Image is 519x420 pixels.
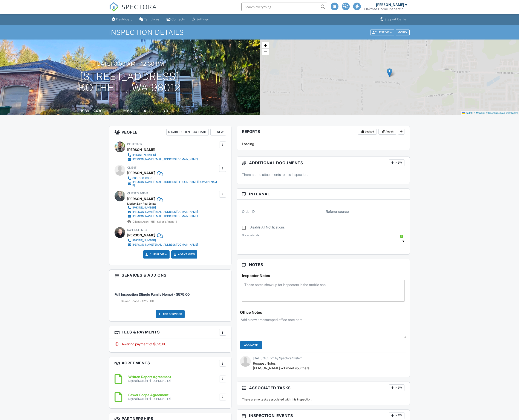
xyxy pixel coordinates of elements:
[242,225,285,231] label: Disable All Notifications
[378,15,409,23] a: Support Center
[242,172,405,177] p: There are no attachments to this inspection.
[237,157,410,169] h3: Additional Documents
[169,110,181,113] span: bathrooms
[128,375,171,383] a: Written Report Agreement Signed [DATE] (IP [TECHNICAL_ID])
[113,110,122,113] span: Lot Size
[109,2,119,12] img: The Best Home Inspection Software - Spectora
[109,326,231,338] h3: Fees & Payments
[275,356,278,360] span: by
[264,49,267,54] span: −
[132,153,156,157] div: [PHONE_NUMBER]
[279,356,302,360] span: Spectora System
[166,129,209,135] div: Disable Client CC Email
[81,109,89,113] div: 1989
[190,15,211,23] a: Settings
[122,2,157,11] span: SPECTORA
[110,15,134,23] a: Dashboard
[127,205,198,210] a: [PHONE_NUMBER]
[123,109,133,113] div: 22651
[237,189,410,200] h3: Internal
[134,110,139,113] span: sq.ft.
[165,15,187,23] a: Contacts
[242,209,255,214] label: Order ID
[127,238,198,243] a: [PHONE_NUMBER]
[121,299,226,303] li: Add on: Sewer Scope
[176,220,177,223] strong: 1
[242,274,405,278] h5: Inspector Notes
[472,112,473,114] span: |
[132,210,198,214] div: [PERSON_NAME][EMAIL_ADDRESS][DOMAIN_NAME]
[370,30,395,34] a: Client View
[389,159,404,166] div: New
[127,214,198,218] a: [PERSON_NAME][EMAIL_ADDRESS][DOMAIN_NAME]
[253,356,274,360] span: [DATE] 3:03 pm
[128,375,171,379] h6: Written Report Agreement
[144,17,160,21] div: Templates
[132,243,198,247] div: [PERSON_NAME][EMAIL_ADDRESS][DOMAIN_NAME]
[173,252,195,257] a: Agent View
[156,310,185,318] div: Add Services
[127,153,198,157] a: [PHONE_NUMBER]
[326,209,349,214] label: Referral source
[376,3,404,7] div: [PERSON_NAME]
[127,202,201,205] div: Modern Den Real Estate
[145,252,167,257] a: Client View
[127,170,155,176] div: [PERSON_NAME]
[127,192,148,195] span: Client's Agent
[242,233,259,237] label: Discount code
[132,180,218,187] div: [PERSON_NAME][EMAIL_ADDRESS][PERSON_NAME][DOMAIN_NAME]
[253,361,403,371] p: Request Notes: [PERSON_NAME] will meet you there!
[127,196,155,202] div: [PERSON_NAME]
[151,220,155,223] strong: 55
[95,61,164,67] h3: [DATE] 8:00 am - 12:30 pm
[157,220,177,223] span: Seller's Agent -
[249,413,275,418] span: Inspection
[389,384,404,391] div: New
[276,413,293,418] span: Events
[79,71,181,94] h1: [STREET_ADDRESS] Bothell, WA 98012
[389,412,404,419] div: New
[127,176,218,180] a: 000-000-0000
[240,310,407,315] div: Office Notes
[171,17,185,21] div: Contacts
[93,109,103,113] div: 2430
[132,239,156,242] div: [PHONE_NUMBER]
[132,215,198,218] div: [PERSON_NAME][EMAIL_ADDRESS][DOMAIN_NAME]
[262,42,269,49] a: Zoom in
[128,393,171,401] a: Sewer Scope Agreement Signed [DATE] (IP [TECHNICAL_ID])
[132,177,152,180] div: 000-000-0000
[127,243,198,247] a: [PERSON_NAME][EMAIL_ADDRESS][DOMAIN_NAME]
[387,68,392,77] img: Marker
[109,6,157,15] a: SPECTORA
[239,397,407,402] div: There are no tasks associated with this inspection.
[128,397,171,401] div: Signed [DATE] (IP [TECHNICAL_ID])
[249,385,291,391] span: Associated Tasks
[116,17,133,21] div: Dashboard
[127,143,142,146] span: Inspector
[75,110,80,113] span: Built
[109,126,231,138] h3: People
[396,29,410,35] div: More
[370,29,394,35] div: Client View
[240,356,251,367] img: default-user-f0147aede5fd5fa78ca7ade42f37bd4542148d508eef1c3d3ea960f66861d68b.jpg
[127,157,198,161] a: [PERSON_NAME][EMAIL_ADDRESS][DOMAIN_NAME]
[132,158,198,161] div: [PERSON_NAME][EMAIL_ADDRESS][DOMAIN_NAME]
[128,379,171,383] div: Signed [DATE] (IP [TECHNICAL_ID])
[128,393,171,397] h6: Sewer Scope Agreement
[127,228,147,231] span: Scheduled By
[109,270,231,281] h3: Services & Add ons
[127,166,136,169] span: Client
[115,292,190,297] span: Full Inspection (Single Family Home) - $575.00
[127,146,155,153] div: [PERSON_NAME]
[127,232,155,238] div: [PERSON_NAME]
[109,357,231,369] h3: Agreements
[364,7,407,11] div: Oaktree Home Inspections
[133,220,155,223] span: Client's Agent -
[127,210,198,214] a: [PERSON_NAME][EMAIL_ADDRESS][DOMAIN_NAME]
[147,110,158,113] span: bedrooms
[103,110,109,113] span: sq. ft.
[462,112,472,114] a: Leaflet
[237,259,410,270] h3: Notes
[132,206,156,209] div: [PHONE_NUMBER]
[264,43,267,48] span: +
